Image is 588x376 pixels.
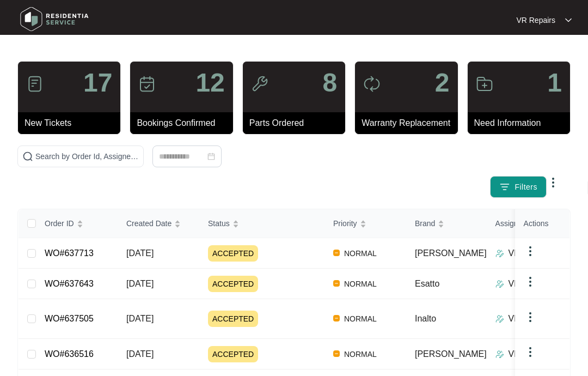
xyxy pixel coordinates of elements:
[524,345,537,359] img: dropdown arrow
[340,312,381,325] span: NORMAL
[22,151,33,162] img: search-icon
[118,209,199,238] th: Created Date
[333,280,340,287] img: Vercel Logo
[208,346,258,362] span: ACCEPTED
[333,250,340,256] img: Vercel Logo
[415,314,436,323] span: Inalto
[495,280,504,288] img: Assigner Icon
[26,75,44,93] img: icon
[249,117,345,130] p: Parts Ordered
[340,277,381,290] span: NORMAL
[495,249,504,258] img: Assigner Icon
[509,247,553,260] p: VR Repairs
[476,75,493,93] img: icon
[435,70,450,96] p: 2
[208,245,258,262] span: ACCEPTED
[415,217,435,229] span: Brand
[45,279,94,288] a: WO#637643
[524,275,537,288] img: dropdown arrow
[509,348,553,361] p: VR Repairs
[495,217,527,229] span: Assignee
[83,70,112,96] p: 17
[45,248,94,258] a: WO#637713
[45,217,74,229] span: Order ID
[322,70,337,96] p: 8
[415,248,487,258] span: [PERSON_NAME]
[333,350,340,357] img: Vercel Logo
[126,349,154,359] span: [DATE]
[340,348,381,361] span: NORMAL
[490,176,547,198] button: filter iconFilters
[333,217,357,229] span: Priority
[524,245,537,258] img: dropdown arrow
[363,75,381,93] img: icon
[324,209,406,238] th: Priority
[208,276,258,292] span: ACCEPTED
[516,15,555,26] p: VR Repairs
[126,279,154,288] span: [DATE]
[24,117,120,130] p: New Tickets
[515,209,569,238] th: Actions
[565,17,572,23] img: dropdown arrow
[509,277,553,290] p: VR Repairs
[406,209,487,238] th: Brand
[514,181,537,193] span: Filters
[547,176,560,189] img: dropdown arrow
[362,117,457,130] p: Warranty Replacement
[36,209,118,238] th: Order ID
[495,350,504,359] img: Assigner Icon
[16,3,93,35] img: residentia service logo
[415,349,487,359] span: [PERSON_NAME]
[138,75,156,93] img: icon
[495,314,504,323] img: Assigner Icon
[35,150,139,162] input: Search by Order Id, Assignee Name, Customer Name, Brand and Model
[509,312,553,325] p: VR Repairs
[524,311,537,324] img: dropdown arrow
[474,117,570,130] p: Need Information
[126,248,154,258] span: [DATE]
[126,217,171,229] span: Created Date
[499,181,510,192] img: filter icon
[45,349,94,359] a: WO#636516
[208,217,230,229] span: Status
[195,70,224,96] p: 12
[126,314,154,323] span: [DATE]
[208,311,258,327] span: ACCEPTED
[333,315,340,322] img: Vercel Logo
[415,279,439,288] span: Esatto
[547,70,562,96] p: 1
[199,209,324,238] th: Status
[251,75,268,93] img: icon
[137,117,232,130] p: Bookings Confirmed
[45,314,94,323] a: WO#637505
[340,247,381,260] span: NORMAL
